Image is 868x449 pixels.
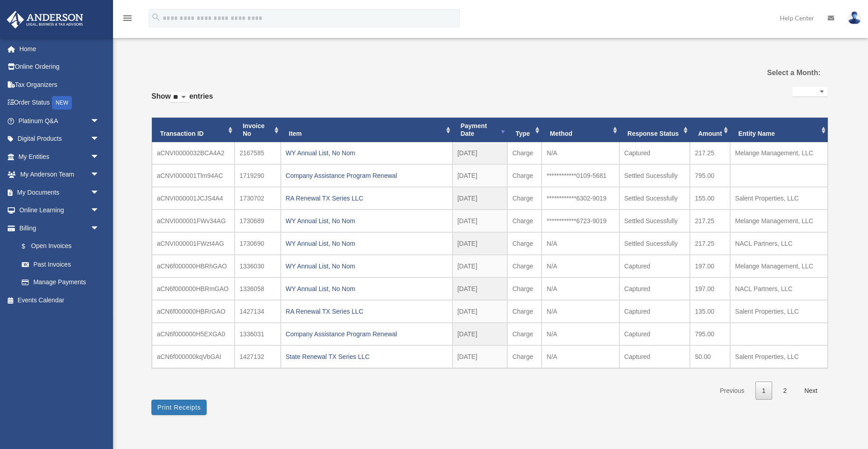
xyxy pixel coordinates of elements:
td: Charge [507,300,542,323]
td: [DATE] [453,232,508,255]
td: 1719290 [235,164,281,187]
td: Melange Management, LLC [730,210,828,232]
td: Salent Properties, LLC [730,187,828,210]
td: [DATE] [453,300,508,323]
td: aCNVI000001FWzt4AG [152,232,235,255]
span: arrow_drop_down [90,112,108,130]
td: 795.00 [690,323,730,345]
a: Past Invoices [13,255,108,273]
label: Show entries [151,90,213,112]
td: N/A [542,323,619,345]
div: WY Annual List, No Nom [286,215,448,227]
td: [DATE] [453,323,508,345]
td: 1336058 [235,277,281,300]
i: menu [122,13,133,24]
div: Company Assistance Program Renewal [286,169,448,182]
a: Home [6,40,113,58]
th: Response Status: activate to sort column ascending [619,118,690,142]
td: Charge [507,255,542,277]
td: N/A [542,345,619,368]
td: Captured [619,142,690,164]
td: [DATE] [453,277,508,300]
td: [DATE] [453,142,508,164]
a: My Entitiesarrow_drop_down [6,148,113,166]
div: RA Renewal TX Series LLC [286,192,448,205]
a: $Open Invoices [13,237,113,256]
th: Item: activate to sort column ascending [281,118,453,142]
a: 1 [755,382,773,400]
td: N/A [542,255,619,277]
td: N/A [542,300,619,323]
td: 50.00 [690,345,730,368]
a: Platinum Q&Aarrow_drop_down [6,112,113,130]
td: N/A [542,232,619,255]
td: Settled Sucessfully [619,164,690,187]
td: Charge [507,323,542,345]
td: aCNVI000001FWv34AG [152,210,235,232]
a: My Anderson Teamarrow_drop_down [6,166,113,184]
img: Anderson Advisors Platinum Portal [4,11,86,29]
div: Company Assistance Program Renewal [286,328,448,340]
td: Charge [507,277,542,300]
td: Salent Properties, LLC [730,300,828,323]
td: [DATE] [453,210,508,232]
div: WY Annual List, No Nom [286,260,448,272]
span: arrow_drop_down [90,130,108,148]
td: Charge [507,142,542,164]
td: Charge [507,187,542,210]
th: Method: activate to sort column ascending [542,118,619,142]
div: State Renewal TX Series LLC [286,350,448,363]
a: My Documentsarrow_drop_down [6,183,113,201]
td: NACL Partners, LLC [730,277,828,300]
td: [DATE] [453,164,508,187]
td: aCNVI000001JCJS4A4 [152,187,235,210]
a: Billingarrow_drop_down [6,219,113,237]
td: N/A [542,277,619,300]
td: Captured [619,255,690,277]
div: RA Renewal TX Series LLC [286,305,448,318]
td: 155.00 [690,187,730,210]
td: 1730689 [235,210,281,232]
td: aCN6f000000HBRhGAO [152,255,235,277]
td: Captured [619,345,690,368]
td: Captured [619,323,690,345]
td: Melange Management, LLC [730,255,828,277]
td: 1336030 [235,255,281,277]
span: arrow_drop_down [90,201,108,220]
td: aCN6f000000HBRrGAO [152,300,235,323]
label: Select a Month: [722,67,821,79]
td: Charge [507,164,542,187]
td: aCN6f000000HBRmGAO [152,277,235,300]
td: [DATE] [453,187,508,210]
span: arrow_drop_down [90,148,108,166]
td: 1427132 [235,345,281,368]
td: Settled Sucessfully [619,210,690,232]
td: [DATE] [453,255,508,277]
td: 1730690 [235,232,281,255]
th: Transaction ID: activate to sort column ascending [152,118,235,142]
td: [DATE] [453,345,508,368]
td: Charge [507,232,542,255]
td: aCN6f000000H5EXGA0 [152,323,235,345]
span: arrow_drop_down [90,219,108,238]
td: Charge [507,210,542,232]
td: 197.00 [690,255,730,277]
button: Print Receipts [151,400,207,415]
td: aCN6f000000kqVbGAI [152,345,235,368]
td: 2167585 [235,142,281,164]
td: 217.25 [690,142,730,164]
th: Entity Name: activate to sort column ascending [730,118,828,142]
span: arrow_drop_down [90,183,108,202]
th: Invoice No: activate to sort column ascending [235,118,281,142]
td: 1730702 [235,187,281,210]
td: 135.00 [690,300,730,323]
td: Melange Management, LLC [730,142,828,164]
a: 2 [776,382,793,400]
th: Payment Date: activate to sort column ascending [453,118,508,142]
span: $ [27,241,31,252]
th: Type: activate to sort column ascending [507,118,542,142]
a: Previous [713,382,751,400]
td: 1427134 [235,300,281,323]
a: menu [122,16,133,24]
span: arrow_drop_down [90,166,108,184]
